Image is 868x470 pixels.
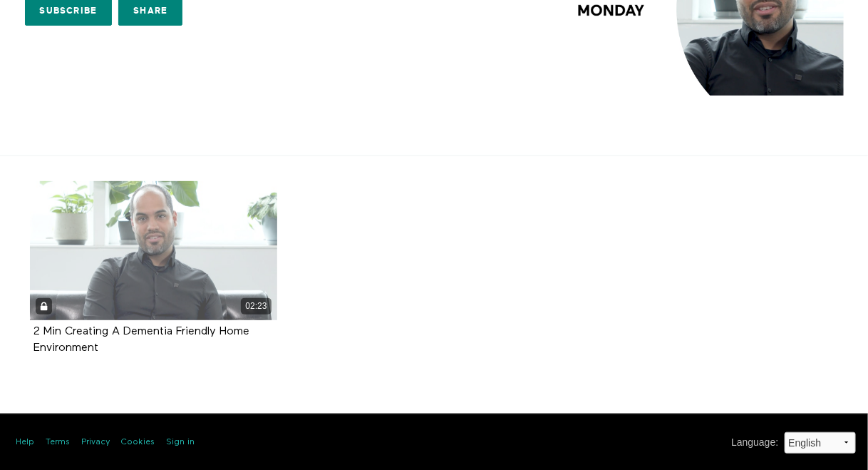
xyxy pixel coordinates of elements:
[16,436,35,449] a: Help
[122,436,155,449] a: Cookies
[46,436,71,449] a: Terms
[82,436,110,449] a: Privacy
[241,298,272,315] div: 02:23
[731,435,778,450] label: Language :
[30,181,277,320] a: 2 Min Creating A Dementia Friendly Home Environment 02:23
[33,326,249,353] a: 2 Min Creating A Dementia Friendly Home Environment
[167,436,195,449] a: Sign in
